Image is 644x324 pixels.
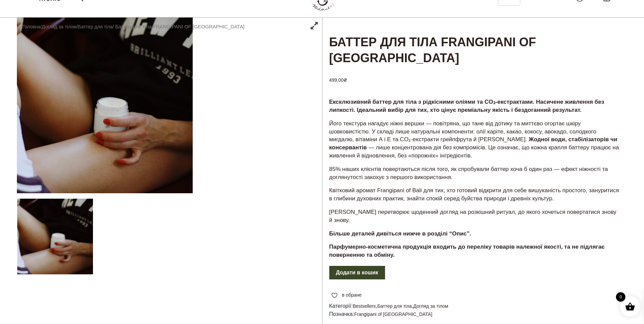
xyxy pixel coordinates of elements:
p: Його текстура нагадує ніжні вершки — повітряна, що тане від дотику та миттєво огортає шкіру шовко... [329,120,621,160]
strong: Ексклюзивний баттер для тіла з рідкісними оліями та CO₂-екстрактами. Насичене живлення без липкос... [329,99,604,113]
strong: Жодної води, стабілізаторів чи консервантів [329,136,617,151]
img: unfavourite.svg [332,293,337,298]
span: ₴ [343,77,347,83]
p: [PERSON_NAME] перетворює щоденний догляд на розкішний ритуал, до якого хочеться повертатися знову... [329,208,621,224]
button: Додати в кошик [329,266,385,279]
bdi: 499,00 [329,77,348,83]
span: Позначка: [329,310,621,318]
span: 0 [616,292,625,302]
h1: Баттер для тіла FRANGIPANI OF [GEOGRAPHIC_DATA] [323,18,627,67]
a: Догляд за тілом [42,24,76,29]
a: Bestsellers [353,303,376,309]
span: Категорії: , , [329,302,621,310]
a: Баттер для тіла [78,24,113,29]
strong: Парфумерно-косметична продукція входить до переліку товарів належної якості, та не підлягає повер... [329,244,605,258]
p: Квітковий аромат Frangipani of Bali для тих, хто готовий відкрити для себе вишуканість простого, ... [329,186,621,203]
a: Догляд за тілом [413,303,448,309]
a: в обране [329,292,364,299]
a: Головна [22,24,40,29]
a: Frangipani of [GEOGRAPHIC_DATA] [354,311,432,317]
nav: Breadcrumb [22,23,244,30]
a: Баттер для тіла [377,303,412,309]
strong: Більше деталей дивіться нижче в розділі “Опис”. [329,230,471,237]
span: в обране [342,292,362,299]
p: 85% наших клієнтів повертаються після того, як спробували баттер хоча б один раз — ефект ніжності... [329,165,621,181]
